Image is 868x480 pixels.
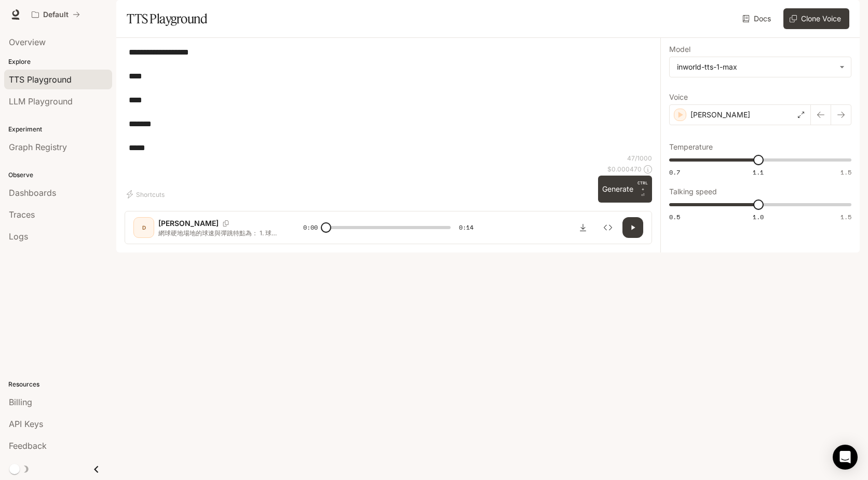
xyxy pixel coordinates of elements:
[753,168,764,177] span: 1.1
[43,10,69,19] p: Default
[840,212,851,221] span: 1.5
[677,62,834,72] div: inworld-tts-1-max
[638,180,648,192] p: CTRL +
[670,57,851,77] div: inworld-tts-1-max
[840,168,851,177] span: 1.5
[638,180,648,198] p: ⏎
[459,222,473,233] span: 0:14
[573,217,593,238] button: Download audio
[690,110,750,120] p: [PERSON_NAME]
[27,4,85,25] button: All workspaces
[127,8,207,29] h1: TTS Playground
[783,8,849,29] button: Clone Voice
[598,176,652,203] button: GenerateCTRL +⏎
[598,217,618,238] button: Inspect
[669,46,690,53] p: Model
[135,219,152,236] div: D
[740,8,775,29] a: Docs
[669,143,713,151] p: Temperature
[158,229,278,237] p: 網球硬地場地的球速與彈跳特點為： 1. 球速最快、談跳低 2. 球速適中、談跳均勻 3. 球速最慢、談跳高 4. 球速不穩定、談跳隨機
[669,168,680,177] span: 0.7
[669,188,717,195] p: Talking speed
[125,186,169,203] button: Shortcuts
[158,218,219,229] p: [PERSON_NAME]
[753,212,764,221] span: 1.0
[669,212,680,221] span: 0.5
[833,445,858,470] div: Open Intercom Messenger
[303,222,318,233] span: 0:00
[669,94,688,101] p: Voice
[219,220,233,226] button: Copy Voice ID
